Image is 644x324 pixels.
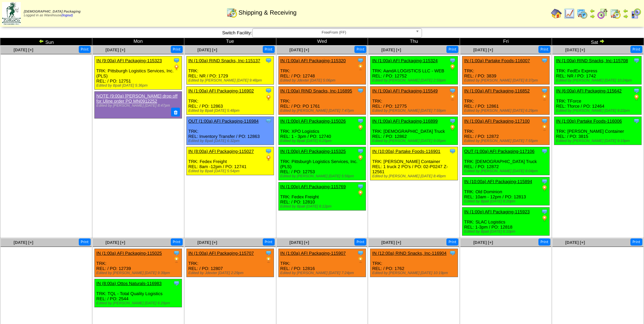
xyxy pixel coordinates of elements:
[280,184,346,189] a: IN (1:00p) AFI Packaging-115769
[541,87,548,94] img: Tooltip
[171,108,180,116] button: Delete Note
[0,38,92,46] td: Sun
[171,238,183,246] button: Print
[368,38,460,46] td: Thu
[173,64,180,71] img: PO
[96,93,178,104] a: NOTE (9:00a) [PERSON_NAME] drop off for Uline order PO MN0912252
[372,88,438,93] a: IN (1:00a) AFI Packaging-115549
[106,240,125,245] a: [DATE] [+]
[278,87,366,115] div: TRK: REL: / PO: PO 1761
[556,139,641,143] div: Edited by [PERSON_NAME] [DATE] 9:19pm
[96,84,182,88] div: Edited by Bpali [DATE] 5:36pm
[186,117,274,145] div: TRK: REL: Inventory Transfer / PO: 12863
[556,58,628,63] a: IN (1:00a) RIND Snacks, Inc-115708
[198,48,217,52] span: [DATE] [+]
[79,46,91,53] button: Print
[372,271,457,275] div: Edited by [PERSON_NAME] [DATE] 10:19pm
[556,78,641,83] div: Edited by [PERSON_NAME] [DATE] 10:24pm
[265,250,272,256] img: Tooltip
[357,148,364,155] img: Tooltip
[538,46,550,53] button: Print
[96,58,162,63] a: IN (9:00a) AFI Packaging-115323
[226,7,237,18] img: calendarinout.gif
[106,48,125,52] span: [DATE] [+]
[372,119,438,124] a: IN (1:00a) AFI Packaging-116899
[564,8,575,19] img: line_graph.gif
[186,87,274,115] div: TRK: REL: / PO: 12863
[278,147,366,180] div: TRK: Pittsburgh Logistics Services, Inc. (PLS) REL: / PO: 12753
[462,177,550,205] div: TRK: Old Dominion REL: 10am - 12pm / PO: 12813
[541,178,548,185] img: Tooltip
[265,57,272,64] img: Tooltip
[370,249,458,277] div: TRK: REL: / PO: 1762
[372,149,440,154] a: IN (10:00a) Partake Foods-116901
[255,29,413,37] span: FreeFrom (FF)
[198,240,217,245] span: [DATE] [+]
[633,94,640,101] img: PO
[590,14,595,19] img: arrowright.gif
[633,87,640,94] img: Tooltip
[278,249,366,277] div: TRK: REL: / PO: 12816
[188,251,254,256] a: IN (1:00a) AFI Packaging-115707
[541,57,548,64] img: Tooltip
[173,256,180,263] img: PO
[370,87,458,115] div: TRK: REL: / PO: 12775
[464,230,549,234] div: Edited by Bpali [DATE] 6:10pm
[357,250,364,256] img: Tooltip
[92,38,184,46] td: Mon
[280,139,366,143] div: Edited by Bpali [DATE] 6:25pm
[633,57,640,64] img: Tooltip
[449,94,456,101] img: PO
[381,48,401,52] a: [DATE] [+]
[464,199,549,203] div: Edited by Bpali [DATE] 8:20pm
[188,88,254,93] a: IN (1:00a) AFI Packaging-116902
[276,38,368,46] td: Wed
[372,174,457,178] div: Edited by [PERSON_NAME] [DATE] 8:49pm
[554,117,642,145] div: TRK: [PERSON_NAME] Container REL: / PO: 3815
[357,155,364,161] img: PO
[473,48,493,52] a: [DATE] [+]
[552,38,644,46] td: Sat
[541,118,548,124] img: Tooltip
[280,88,352,93] a: IN (1:00a) RIND Snacks, Inc-116895
[538,238,550,246] button: Print
[449,64,456,71] img: PO
[94,279,182,307] div: TRK: TQL - Total Quality Logistics REL: / PO: 2544
[633,118,640,124] img: Tooltip
[464,169,549,173] div: Edited by [PERSON_NAME] [DATE] 8:04pm
[188,149,254,154] a: IN (8:00a) AFI Packaging-115027
[473,240,493,245] a: [DATE] [+]
[541,124,548,131] img: PO
[265,118,272,124] img: Tooltip
[449,87,456,94] img: Tooltip
[265,148,272,155] img: Tooltip
[370,147,458,180] div: TRK: [PERSON_NAME] Container REL: 1 truck 2 PO's / PO: 02-P0247 Z-12561
[94,56,182,90] div: TRK: Pittsburgh Logistics Services, Inc. (PLS) REL: / PO: 12751
[460,38,552,46] td: Fri
[446,238,458,246] button: Print
[188,139,274,143] div: Edited by Bpali [DATE] 6:32pm
[173,250,180,256] img: Tooltip
[449,118,456,124] img: Tooltip
[280,204,366,209] div: Edited by Bpali [DATE] 6:12pm
[188,271,274,275] div: Edited by Jdexter [DATE] 2:29pm
[630,8,641,19] img: calendarcustomer.gif
[24,10,80,17] span: Logged in as Warehouse
[462,87,550,115] div: TRK: REL: / PO: 12861
[556,88,622,93] a: IN (6:00a) AFI Packaging-115642
[278,182,366,211] div: TRK: Fedex Freight REL: / PO: 12810
[449,57,456,64] img: Tooltip
[61,14,73,17] a: (logout)
[39,38,44,44] img: arrowleft.gif
[24,10,80,14] span: [DEMOGRAPHIC_DATA] Packaging
[289,48,309,52] a: [DATE] [+]
[265,256,272,263] img: PO
[94,249,182,277] div: TRK: REL: / PO: 12739
[354,238,366,246] button: Print
[597,8,608,19] img: calendarblend.gif
[630,46,642,53] button: Print
[462,147,550,175] div: TRK: [DEMOGRAPHIC_DATA] Truck REL: / PO: 12872
[186,56,274,85] div: TRK: REL: NR / PO: 1729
